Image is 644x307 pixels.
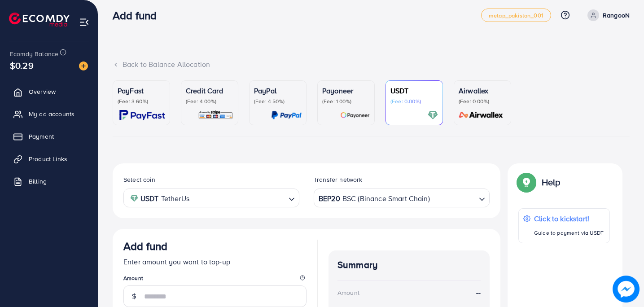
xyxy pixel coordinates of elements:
div: Search for option [314,189,490,207]
p: RangooN [603,10,630,21]
p: (Fee: 0.00%) [390,98,438,105]
img: coin [130,194,138,202]
span: Product Links [29,154,67,163]
img: logo [9,13,70,26]
p: (Fee: 0.00%) [459,98,506,105]
a: Overview [7,83,91,101]
img: image [613,276,640,303]
p: PayFast [118,85,165,96]
p: Guide to payment via USDT [534,228,604,238]
a: Billing [7,172,91,190]
p: (Fee: 1.00%) [322,98,370,105]
a: metap_pakistan_001 [481,9,551,22]
span: Ecomdy Balance [10,49,58,58]
p: Help [542,177,561,188]
p: Credit Card [186,85,233,96]
a: Product Links [7,150,91,168]
p: Airwallex [459,85,506,96]
strong: BEP20 [319,192,340,205]
div: Amount [337,288,359,297]
img: card [271,110,302,120]
span: Billing [29,177,47,186]
a: Payment [7,127,91,145]
img: image [79,61,88,70]
span: My ad accounts [29,110,74,118]
span: Overview [29,87,56,96]
img: card [198,110,233,120]
img: Popup guide [518,174,534,190]
a: RangooN [584,9,630,21]
span: metap_pakistan_001 [489,13,543,18]
p: Enter amount you want to top-up [123,256,307,267]
div: Search for option [123,189,299,207]
span: BSC (Binance Smart Chain) [342,192,430,205]
p: (Fee: 3.60%) [118,98,165,105]
p: Payoneer [322,85,370,96]
div: Back to Balance Allocation [113,59,630,70]
strong: -- [476,288,481,298]
p: (Fee: 4.50%) [254,98,302,105]
p: PayPal [254,85,302,96]
h4: Summary [337,259,481,271]
img: card [428,110,438,120]
input: Search for option [192,191,285,205]
h3: Add fund [113,9,164,22]
img: card [119,110,165,120]
span: Payment [29,132,54,141]
label: Select coin [123,175,155,184]
p: Click to kickstart! [534,213,604,224]
legend: Amount [123,274,307,285]
p: USDT [390,85,438,96]
h3: Add fund [123,240,167,253]
a: My ad accounts [7,105,91,123]
img: card [340,110,370,120]
img: menu [79,17,89,27]
p: (Fee: 4.00%) [186,98,233,105]
label: Transfer network [314,175,363,184]
input: Search for option [431,191,475,205]
strong: USDT [140,192,159,205]
span: TetherUs [161,192,189,205]
img: card [456,110,506,120]
span: $0.29 [10,59,34,72]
